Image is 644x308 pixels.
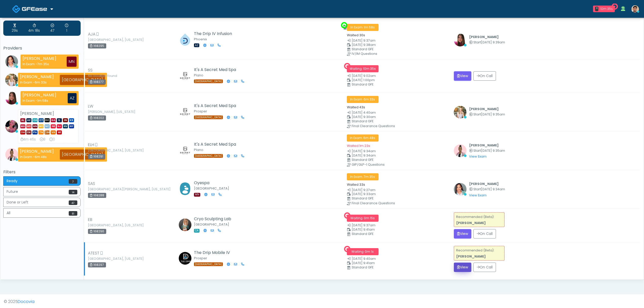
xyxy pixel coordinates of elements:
[194,229,200,233] span: CA
[347,215,379,222] span: Waiting ·
[352,115,376,119] span: [DATE] 9:30am
[88,67,93,73] span: SS
[88,38,116,41] small: [GEOGRAPHIC_DATA], [US_STATE]
[473,229,496,238] button: On Call
[5,120,18,133] img: Lindsey Morgan
[352,192,376,196] span: [DATE] 9:33am
[469,143,499,147] b: [PERSON_NAME]
[88,74,116,77] small: No location found
[194,186,229,191] small: [GEOGRAPHIC_DATA]
[20,74,54,80] strong: [PERSON_NAME]
[595,7,598,11] div: 3
[23,56,56,61] strong: [PERSON_NAME]
[456,215,494,225] small: Recommended (Beta):
[194,67,238,72] h5: It's A Secret Med Spa
[45,118,50,122] span: DC
[88,262,106,267] div: 168297
[88,188,116,191] small: [GEOGRAPHIC_DATA][PERSON_NAME], [US_STATE]
[352,188,375,192] span: [DATE] 9:27am
[40,137,45,142] div: Exams Completed
[5,148,18,161] img: Janaira Villalobos
[352,158,453,161] div: Standard GFE
[590,4,618,14] a: 3 10m 35s
[37,62,49,66] span: 7m 35s
[3,187,81,196] button: Future14
[12,23,18,33] div: Average Wait Time
[194,148,203,152] small: Plano
[347,65,379,72] span: Waiting ·
[51,130,56,134] span: VA
[347,150,448,153] small: Date Created
[194,142,238,147] h5: It's A Secret Med Spa
[20,137,36,142] div: Average Review Time
[28,23,40,33] div: Average Review Time
[22,6,47,11] img: Docovia
[194,115,223,119] span: [GEOGRAPHIC_DATA]
[347,182,365,187] small: Waited 33s
[352,256,376,261] span: [DATE] 9:40am
[347,262,448,265] small: Scheduled Time
[194,256,207,260] small: Prosper
[456,254,486,259] strong: [PERSON_NAME]
[454,229,471,238] button: View
[88,229,106,234] div: 168296
[88,224,116,227] small: [GEOGRAPHIC_DATA], [US_STATE]
[469,107,499,111] b: [PERSON_NAME]
[63,118,68,122] span: IN
[456,248,494,259] small: Recommended (Beta):
[26,118,31,122] span: AZ
[194,222,229,227] small: [GEOGRAPHIC_DATA]
[481,40,505,44] span: [DATE] 9:39am
[364,175,375,179] span: 7m 35s
[35,80,47,84] span: 6m 33s
[347,39,448,42] small: Date Created
[352,149,376,153] span: [DATE] 9:34am
[347,257,448,261] small: Date Created
[469,35,499,39] b: [PERSON_NAME]
[347,228,448,231] small: Scheduled Time
[194,104,238,108] h5: It's A Secret Med Spa
[88,115,106,121] div: 168202
[352,52,453,55] div: IV/IM Questions
[347,154,448,157] small: Scheduled Time
[352,78,375,82] span: [DATE] 1:00pm
[364,216,375,220] span: 0m 15s
[352,153,376,158] span: [DATE] 9:34am
[3,176,81,219] div: Basic example
[20,148,54,154] strong: [PERSON_NAME]
[179,218,191,231] img: David Krainiak
[88,217,92,223] span: EB
[194,109,207,113] small: Prosper
[23,98,56,103] div: In Exam -
[352,197,453,200] div: Standard GFE
[20,80,54,85] div: In Exam -
[352,163,453,166] div: GIP/GLP-1 Questions
[194,31,232,36] h5: The Drip IV Infusion
[45,124,50,128] span: NC
[32,124,38,128] span: MN
[20,111,54,116] strong: [PERSON_NAME]
[352,266,453,269] div: Standard GFE
[3,198,81,207] button: Done or Left47
[347,189,448,192] small: Date Created
[347,74,448,78] small: Date Created
[194,79,223,83] span: [GEOGRAPHIC_DATA]
[20,155,54,159] div: In Exam -
[69,190,77,194] span: 14
[469,149,505,152] small: Started at
[45,130,50,134] span: [GEOGRAPHIC_DATA]
[88,181,95,187] span: SAS
[88,79,106,84] div: 168277
[481,112,505,116] span: [DATE] 9:35am
[88,103,93,109] span: LW
[347,173,379,180] span: In Exam ·
[454,144,467,157] img: Janaira Villalobos
[69,200,77,205] span: 47
[179,144,191,157] img: Amanda Creel
[473,148,481,153] span: Start
[39,130,44,134] span: TN
[365,249,374,254] span: 0m 1s
[194,154,223,158] span: [GEOGRAPHIC_DATA]
[352,202,453,205] div: Final Clearance Questions
[469,193,487,197] a: View Exam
